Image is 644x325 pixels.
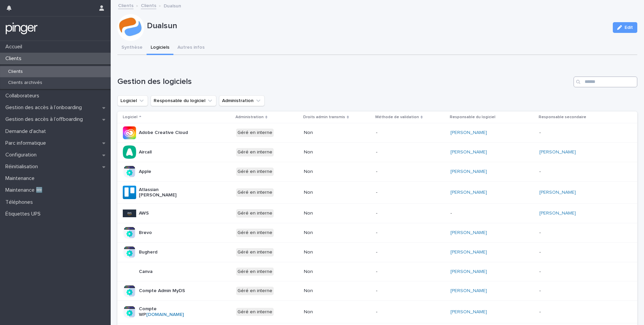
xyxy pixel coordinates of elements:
p: Non [304,230,360,236]
p: - [539,309,595,315]
div: Géré en interne [236,148,274,156]
p: Bugherd [139,249,157,255]
p: Non [304,249,360,255]
p: - [376,269,432,275]
div: Géré en interne [236,188,274,197]
p: Non [304,309,360,315]
p: - [376,288,432,294]
button: Responsable du logiciel [151,95,216,106]
p: Collaborateurs [3,93,45,99]
p: - [376,211,432,216]
p: Maintenance 🆕 [3,187,48,193]
a: [PERSON_NAME] [450,249,487,255]
p: Compte Admin MyDS [139,288,185,294]
p: Dualsun [164,2,181,9]
a: [PERSON_NAME] [450,169,487,175]
div: Géré en interne [236,129,274,137]
tr: CanvaGéré en interneNon-[PERSON_NAME] - [117,262,637,281]
button: Edit [613,22,637,33]
p: Aircall [139,149,152,155]
p: - [376,149,432,155]
p: Adobe Creative Cloud [139,130,188,136]
div: Géré en interne [236,248,274,257]
tr: Adobe Creative CloudGéré en interneNon-[PERSON_NAME] - [117,123,637,143]
h1: Gestion des logiciels [117,77,571,87]
tr: AppleGéré en interneNon-[PERSON_NAME] - [117,162,637,181]
p: Non [304,130,360,136]
p: Gestion des accès à l’onboarding [3,104,87,111]
div: Géré en interne [236,209,274,218]
img: mTgBEunGTSyRkCgitkcU [5,22,38,35]
div: Géré en interne [236,287,274,295]
p: Apple [139,169,151,175]
a: [PERSON_NAME] [450,309,487,315]
a: Clients [141,1,156,9]
button: Autres infos [173,41,209,55]
a: [PERSON_NAME] [450,190,487,195]
button: Logiciels [147,41,173,55]
p: - [539,249,595,255]
p: - [539,269,595,275]
p: Accueil [3,44,28,50]
p: Responsable secondaire [539,113,586,121]
a: [PERSON_NAME] [450,130,487,136]
tr: BugherdGéré en interneNon-[PERSON_NAME] - [117,242,637,262]
p: Non [304,269,360,275]
p: AWS [139,211,149,216]
p: Non [304,190,360,195]
button: Logiciel [117,95,148,106]
div: Géré en interne [236,229,274,237]
p: Non [304,169,360,175]
p: - [376,309,432,315]
p: Brevo [139,230,152,236]
p: - [376,169,432,175]
p: Clients [3,69,28,75]
p: Téléphones [3,199,38,205]
div: Géré en interne [236,268,274,276]
a: [PERSON_NAME] [450,269,487,275]
p: Étiquettes UPS [3,211,46,217]
p: Non [304,288,360,294]
p: - [376,230,432,236]
p: Atlassian [PERSON_NAME] [139,187,195,198]
p: Logiciel [123,113,138,121]
p: Droits admin transmis [303,113,345,121]
a: [PERSON_NAME] [450,288,487,294]
p: Compte WP [139,306,195,318]
a: [PERSON_NAME] [450,230,487,236]
p: Clients archivés [3,80,48,86]
p: - [376,190,432,195]
p: Dualsun [147,21,607,31]
p: Responsable du logiciel [450,113,495,121]
button: Administration [219,95,265,106]
p: - [376,249,432,255]
tr: AircallGéré en interneNon-[PERSON_NAME] [PERSON_NAME] [117,142,637,162]
tr: Compte Admin MyDSGéré en interneNon-[PERSON_NAME] - [117,281,637,301]
p: Canva [139,269,153,275]
tr: AWSGéré en interneNon--[PERSON_NAME] [117,204,637,223]
tr: Atlassian [PERSON_NAME]Géré en interneNon-[PERSON_NAME] [PERSON_NAME] [117,181,637,204]
p: Non [304,211,360,216]
p: - [539,130,595,136]
p: Maintenance [3,175,40,182]
a: [PERSON_NAME] [539,149,576,155]
tr: BrevoGéré en interneNon-[PERSON_NAME] - [117,223,637,242]
p: - [539,230,595,236]
p: - [539,288,595,294]
p: Configuration [3,152,42,158]
p: - [376,130,432,136]
span: Edit [625,25,633,30]
div: Géré en interne [236,168,274,176]
p: Demande d'achat [3,128,51,135]
p: Réinitialisation [3,164,43,170]
p: Non [304,149,360,155]
tr: Compte WP[DOMAIN_NAME]Géré en interneNon-[PERSON_NAME] - [117,301,637,323]
p: Parc informatique [3,140,51,146]
p: Méthode de validation [375,113,419,121]
p: Gestion des accès à l’offboarding [3,116,88,123]
input: Search [574,77,637,87]
a: Clients [118,1,133,9]
a: [DOMAIN_NAME] [146,312,184,317]
p: - [539,169,595,175]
